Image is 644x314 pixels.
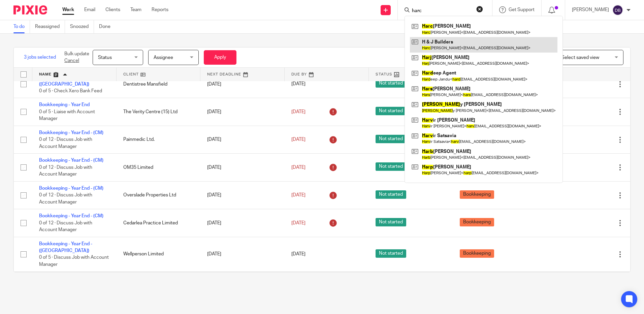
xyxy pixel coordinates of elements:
span: Not started [376,190,406,199]
a: Team [130,6,141,13]
td: OM35 Limited [117,154,201,181]
span: Bookkeeping [460,218,494,226]
span: Bookkeeping [460,249,494,258]
span: 0 of 5 · Liaise with Account Manager [39,109,95,121]
a: Reassigned [35,20,65,33]
p: [PERSON_NAME] [572,6,609,13]
td: [DATE] [200,237,285,272]
td: [DATE] [200,209,285,237]
a: Bookkeeping - Year End - (CM) [39,130,103,135]
span: 0 of 5 · Check Xero Bank Feed [39,89,102,93]
td: [DATE] [200,98,285,126]
span: 0 of 12 · Discuss Job with Account Manager [39,193,92,205]
button: Apply [204,50,236,65]
span: Not started [376,249,406,258]
img: Pixie [13,5,47,14]
span: Not started [376,218,406,226]
td: [DATE] [200,154,285,181]
span: [DATE] [291,137,305,142]
a: Bookkeeping - Year End - (CM) [39,186,103,191]
span: [DATE] [291,221,305,225]
span: Not started [376,107,406,115]
a: Reports [152,6,168,13]
span: 0 of 12 · Discuss Job with Account Manager [39,137,92,149]
span: 0 of 5 · Discuss Job with Account Manager [39,255,109,267]
span: [DATE] [291,252,305,257]
span: Not started [376,135,406,143]
td: [DATE] [200,70,285,98]
td: Dentistree Mansfield [117,70,201,98]
td: The Verity Centre (15) Ltd [117,98,201,126]
span: Assignee [154,55,173,60]
a: Email [84,6,95,13]
td: Wellperson Limited [117,237,201,272]
span: Not started [376,79,406,88]
a: To do [13,20,30,33]
span: [DATE] [291,165,305,170]
span: Not started [376,162,406,171]
a: Bookkeeping - Year End - (CM) [39,158,103,163]
a: Work [62,6,74,13]
a: Cancel [64,58,79,63]
td: Cedarlea Practice Limited [117,209,201,237]
input: Search [411,8,472,14]
td: [DATE] [200,181,285,209]
td: Painmedic Ltd. [117,126,201,153]
a: Bookkeeping - Year End - (CM) [39,214,103,218]
a: Bookkeeping - Quarterly - ([GEOGRAPHIC_DATA]) [39,75,94,86]
span: [DATE] [291,109,305,114]
span: Select saved view [561,55,599,60]
a: Done [99,20,116,33]
td: [DATE] [200,272,285,306]
td: [DATE] [200,126,285,153]
img: svg%3E [612,5,623,15]
span: 3 jobs selected [24,54,56,61]
a: Clients [105,6,120,13]
span: [DATE] [291,82,305,87]
a: Bookkeeping - Year End [39,102,90,107]
span: Status [98,55,112,60]
span: Get Support [509,7,535,12]
button: Clear [476,6,483,12]
td: Overslade Properties Ltd [117,181,201,209]
span: 0 of 12 · Discuss Job with Account Manager [39,221,92,232]
a: Snoozed [70,20,94,33]
td: Dhami Haulage Limited [117,272,201,306]
span: 0 of 12 · Discuss Job with Account Manager [39,165,92,177]
span: [DATE] [291,193,305,197]
span: Bookkeeping [460,190,494,199]
p: Bulk update [64,51,89,64]
a: Bookkeeping - Year End - ([GEOGRAPHIC_DATA]) [39,242,92,253]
